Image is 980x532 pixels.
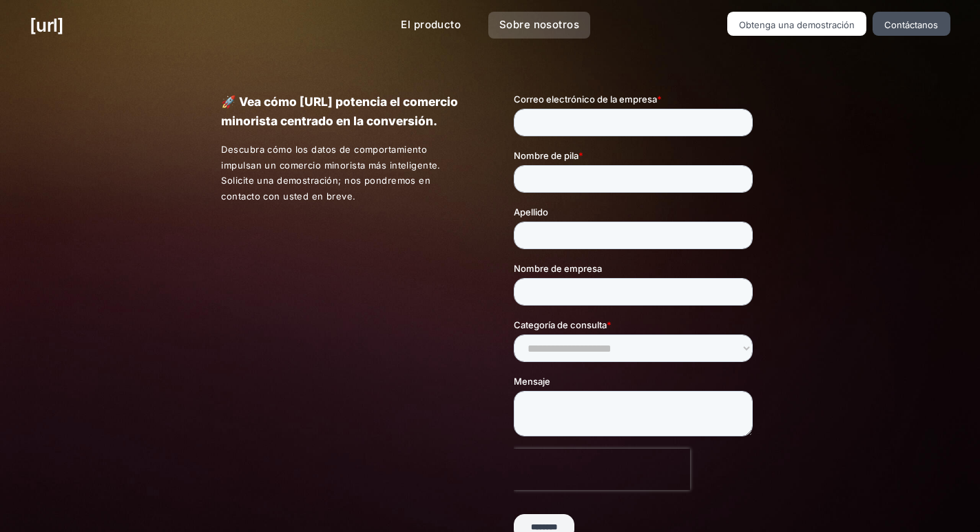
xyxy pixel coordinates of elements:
font: [URL] [30,14,63,36]
a: Contáctanos [873,12,950,36]
a: Obtenga una demostración [727,12,867,36]
font: Descubra cómo los datos de comportamiento impulsan un comercio minorista más inteligente. Solicit... [221,144,440,202]
a: Sobre nosotros [488,12,590,39]
font: Sobre nosotros [499,18,579,31]
font: El producto [401,18,461,31]
font: Obtenga una demostración [739,19,855,30]
a: El producto [390,12,472,39]
font: 🚀 Vea cómo [URL] potencia el comercio minorista centrado en la conversión. [221,94,458,128]
a: [URL] [30,12,63,39]
font: Contáctanos [884,19,938,30]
